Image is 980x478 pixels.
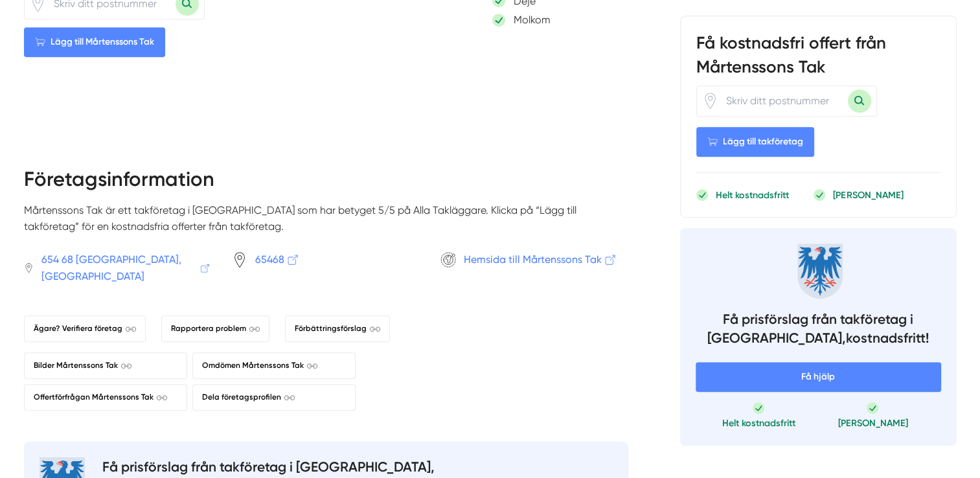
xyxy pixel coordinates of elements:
[24,202,628,245] p: Mårtenssons Tak är ett takföretag i [GEOGRAPHIC_DATA] som har betyget 5/5 på Alla Takläggare. Kli...
[202,359,317,372] span: Omdömen Mårtenssons Tak
[464,251,617,267] span: Hemsida till Mårtenssons Tak
[232,252,247,267] svg: Pin / Karta
[833,188,903,201] p: [PERSON_NAME]
[696,32,940,85] h3: Få kostnadsfri offert från Mårtenssons Tak
[848,89,871,113] button: Sök med postnummer
[440,251,628,267] a: Hemsida till Mårtenssons Tak
[285,315,390,342] a: Förbättringsförslag
[295,323,380,335] span: Förbättringsförslag
[718,85,848,115] input: Skriv ditt postnummer
[702,93,718,109] svg: Pin / Karta
[24,315,146,342] a: Ägare? Verifiera företag
[34,391,167,404] span: Offertförfrågan Mårtenssons Tak
[192,352,356,379] a: Omdömen Mårtenssons Tak
[696,127,814,157] : Lägg till takföretag
[24,165,628,201] h2: Företagsinformation
[24,384,187,411] a: Offertförfrågan Mårtenssons Tak
[41,251,211,284] span: 654 68 [GEOGRAPHIC_DATA], [GEOGRAPHIC_DATA]
[232,251,420,267] a: 65468
[24,251,212,284] a: 654 68 [GEOGRAPHIC_DATA], [GEOGRAPHIC_DATA]
[171,323,260,335] span: Rapportera problem
[838,416,907,429] p: [PERSON_NAME]
[722,416,795,429] p: Helt kostnadsfritt
[192,384,356,411] a: Dela företagsprofilen
[255,251,300,267] span: 65468
[24,260,34,276] svg: Pin / Karta
[202,391,295,404] span: Dela företagsprofilen
[34,359,131,372] span: Bilder Mårtenssons Tak
[34,323,136,335] span: Ägare? Verifiera företag
[696,310,941,352] h4: Få prisförslag från takföretag i [GEOGRAPHIC_DATA], kostnadsfritt!
[696,362,941,392] span: Få hjälp
[161,315,269,342] a: Rapportera problem
[716,188,789,201] p: Helt kostnadsfritt
[24,352,187,379] a: Bilder Mårtenssons Tak
[702,93,718,109] span: Klicka för att använda din position.
[513,12,550,28] p: Molkom
[24,27,165,57] : Lägg till Mårtenssons Tak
